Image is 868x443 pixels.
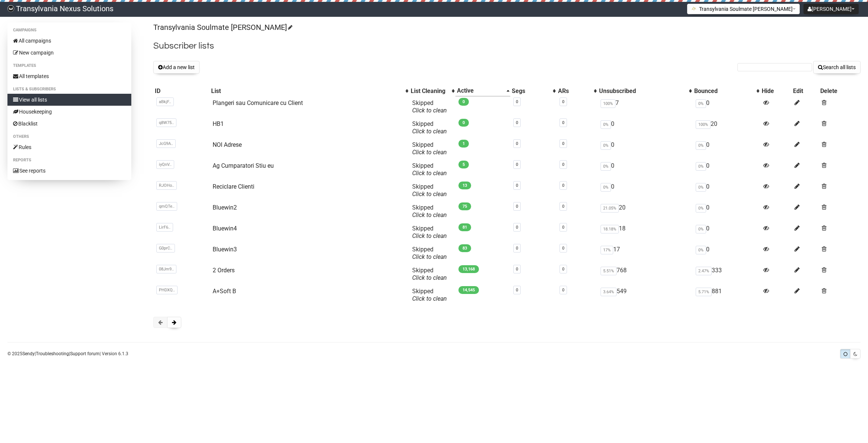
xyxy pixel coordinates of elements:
td: 0 [598,117,693,138]
span: PHDXQ.. [156,286,178,294]
a: Support forum [70,351,100,356]
a: Click to clean [412,232,447,239]
span: 0 [458,119,469,127]
td: 549 [598,285,693,306]
td: 0 [693,180,760,201]
span: 13 [458,182,471,189]
span: 3.64% [601,288,617,296]
span: 0% [601,183,611,192]
a: All campaigns [7,35,131,47]
span: aBkjF.. [156,97,174,106]
span: 0% [696,183,706,192]
button: Search all lists [813,61,861,74]
li: Campaigns [7,26,131,35]
span: 0% [696,204,706,213]
span: Skipped [412,183,447,198]
span: Skipped [412,246,447,260]
span: 0% [696,99,706,108]
span: 14,545 [458,286,479,294]
a: A+Soft B [213,288,236,295]
a: 0 [516,225,518,230]
a: 0 [562,183,564,188]
a: Click to clean [412,170,447,177]
div: Edit [793,87,817,95]
div: Active [457,87,503,95]
td: 0 [693,243,760,264]
a: Click to clean [412,211,447,219]
div: Bounced [694,87,752,95]
span: LirF6.. [156,223,173,232]
th: List: No sort applied, activate to apply an ascending sort [210,86,409,96]
a: Bluewin3 [213,246,237,253]
li: Reports [7,156,131,165]
a: Click to clean [412,149,447,156]
td: 768 [598,264,693,285]
td: 0 [693,138,760,159]
span: iyQnV.. [156,160,174,169]
span: 13,168 [458,265,479,273]
td: 0 [693,201,760,222]
a: 0 [562,99,564,104]
a: Reciclare Clienti [213,183,254,190]
span: 5.51% [601,267,617,275]
div: Delete [820,87,859,95]
td: 0 [693,159,760,180]
span: Skipped [412,141,447,156]
th: Active: Ascending sort applied, activate to apply a descending sort [455,86,510,96]
span: 75 [458,202,471,210]
a: Troubleshooting [36,351,69,356]
a: HB1 [213,120,224,127]
img: 1.png [691,6,697,12]
a: 0 [516,162,518,167]
span: 2.47% [696,267,712,275]
a: Housekeeping [7,106,131,118]
span: 0% [696,162,706,171]
span: Skipped [412,225,447,239]
span: 0% [601,162,611,171]
a: Sendy [22,351,35,356]
td: 20 [598,201,693,222]
a: View all lists [7,94,131,106]
td: 0 [598,138,693,159]
span: Skipped [412,288,447,302]
th: Delete: No sort applied, sorting is disabled [819,86,861,96]
a: 0 [562,246,564,251]
th: ARs: No sort applied, activate to apply an ascending sort [557,86,598,96]
span: q8W75.. [156,118,176,127]
span: 5 [458,161,469,168]
li: Templates [7,61,131,70]
a: 0 [516,288,518,292]
li: Lists & subscribers [7,85,131,94]
a: 0 [516,246,518,251]
a: Ag Cumparatori Stiu eu [213,162,274,169]
span: 17% [601,246,613,254]
span: 0% [696,225,706,233]
a: Click to clean [412,128,447,135]
a: 0 [516,99,518,104]
a: Rules [7,141,131,153]
a: Transylvania Soulmate [PERSON_NAME] [153,23,291,32]
td: 20 [693,117,760,138]
span: 1 [458,140,469,148]
td: 333 [693,264,760,285]
a: All templates [7,70,131,82]
div: List [211,87,402,95]
td: 0 [598,180,693,201]
th: Bounced: No sort applied, activate to apply an ascending sort [693,86,760,96]
div: Unsubscribed [599,87,685,95]
a: Click to clean [412,295,447,302]
td: 17 [598,243,693,264]
span: G0prC.. [156,244,175,253]
a: 0 [562,267,564,272]
a: 0 [562,288,564,292]
span: 0% [696,246,706,254]
div: ARs [558,87,590,95]
span: 0 [458,98,469,106]
td: 881 [693,285,760,306]
td: 0 [693,222,760,243]
span: 83 [458,244,471,252]
a: Click to clean [412,107,447,114]
li: Others [7,132,131,141]
a: 0 [516,141,518,146]
span: 81 [458,223,471,231]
